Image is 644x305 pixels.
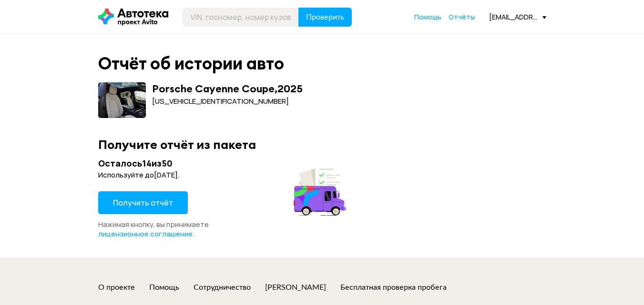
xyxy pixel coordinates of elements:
div: Отчёт об истории авто [98,53,284,74]
div: [US_VEHICLE_IDENTIFICATION_NUMBER] [152,96,303,107]
div: [EMAIL_ADDRESS][DOMAIN_NAME] [489,12,546,21]
div: Используйте до [DATE] . [98,170,349,180]
a: [PERSON_NAME] [265,282,326,293]
div: Porsche Cayenne Coupe , 2025 [152,82,303,95]
span: Проверить [306,13,344,21]
span: лицензионное соглашение [98,229,193,239]
span: Получить отчёт [113,197,173,208]
a: Помощь [414,12,441,22]
a: Бесплатная проверка пробега [340,282,447,293]
button: Получить отчёт [98,191,188,214]
div: Осталось 14 из 50 [98,157,349,169]
a: О проекте [98,282,135,293]
input: VIN, госномер, номер кузова [183,8,299,27]
span: Отчёты [449,12,475,21]
a: Сотрудничество [194,282,251,293]
button: Проверить [298,8,352,27]
a: Помощь [149,282,179,293]
div: Получите отчёт из пакета [98,137,546,152]
span: Помощь [414,12,441,21]
a: лицензионное соглашение [98,229,193,239]
span: Нажимая кнопку, вы принимаете . [98,219,209,239]
a: Отчёты [449,12,475,22]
